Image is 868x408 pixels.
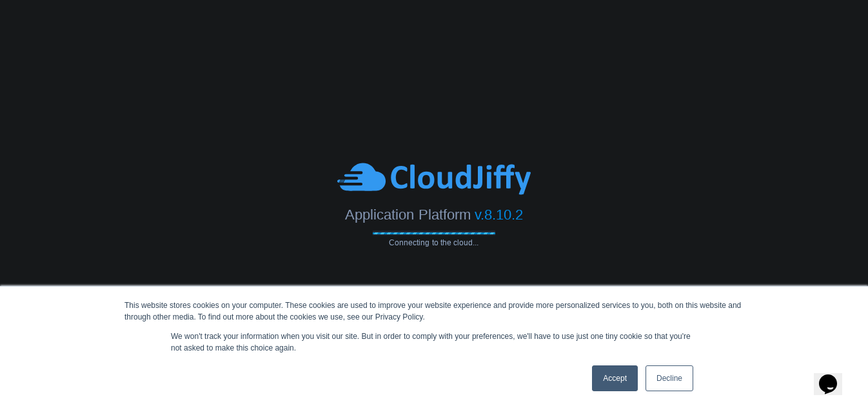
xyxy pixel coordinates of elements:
iframe: chat widget [814,356,855,395]
img: CloudJiffy-Blue.svg [337,161,531,197]
a: Accept [592,365,638,391]
span: Application Platform [345,207,470,223]
div: This website stores cookies on your computer. These cookies are used to improve your website expe... [124,300,744,323]
span: Connecting to the cloud... [373,238,495,247]
span: v.8.10.2 [475,207,523,223]
p: We won't track your information when you visit our site. But in order to comply with your prefere... [171,331,697,354]
a: Decline [646,365,693,391]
